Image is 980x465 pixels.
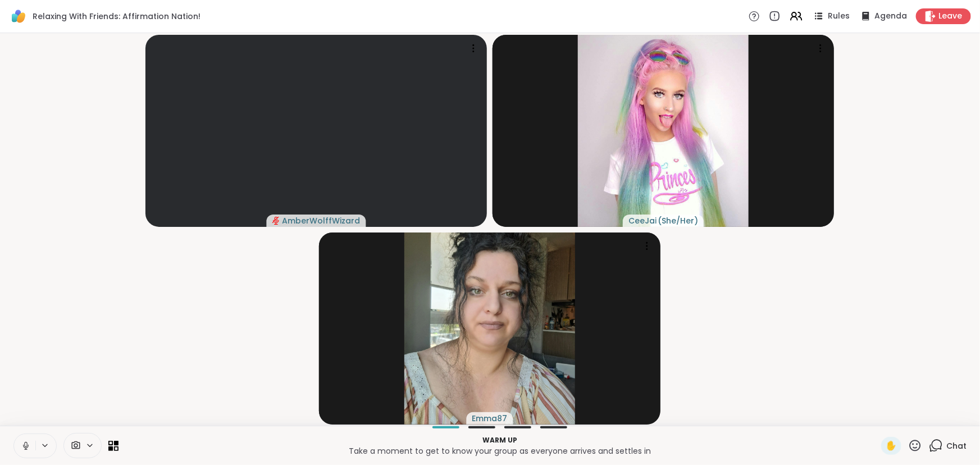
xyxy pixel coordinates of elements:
span: Leave [938,11,962,22]
span: ( She/Her ) [658,215,698,226]
img: CeeJai [578,35,749,227]
span: AmberWolffWizard [282,215,361,226]
span: Emma87 [472,413,508,424]
span: Rules [828,11,850,22]
img: Emma87 [404,233,575,425]
span: Relaxing With Friends: Affirmation Nation! [33,11,200,22]
p: Take a moment to get to know your group as everyone arrives and settles in [125,445,874,457]
p: Warm up [125,435,874,445]
span: Chat [946,440,967,452]
span: CeeJai [628,215,657,226]
span: audio-muted [272,217,280,225]
span: Agenda [874,11,907,22]
img: ShareWell Logomark [9,7,28,26]
span: ✋ [886,439,897,453]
